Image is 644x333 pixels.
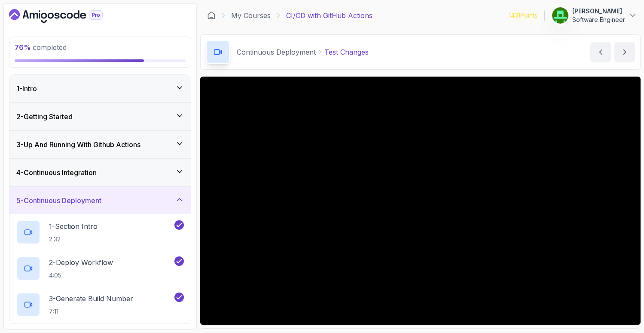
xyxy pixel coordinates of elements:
p: 3 - Generate Build Number [49,293,133,304]
span: 76 % [15,43,31,52]
button: user profile image[PERSON_NAME]Software Engineer [552,7,637,24]
a: Dashboard [9,9,122,23]
button: 1-Intro [9,75,191,102]
span: completed [15,43,67,52]
img: user profile image [552,7,568,24]
a: My Courses [231,10,271,21]
p: 4:05 [49,271,113,280]
button: next content [614,42,635,62]
h3: 5 - Continuous Deployment [16,195,101,206]
h3: 4 - Continuous Integration [16,167,97,178]
p: Test Changes [324,47,369,57]
a: Dashboard [207,11,216,20]
button: 3-Generate Build Number7:11 [16,293,184,317]
button: 3-Up And Running With Github Actions [9,131,191,158]
button: 4-Continuous Integration [9,159,191,186]
h3: 1 - Intro [16,83,37,94]
button: 1-Section Intro2:32 [16,220,184,244]
p: 1 - Section Intro [49,221,98,231]
p: [PERSON_NAME] [572,7,625,15]
p: Software Engineer [572,15,625,24]
p: 1431 Points [509,11,537,20]
h3: 2 - Getting Started [16,111,73,122]
p: CI/CD with GitHub Actions [286,10,372,21]
p: 2 - Deploy Workflow [49,257,113,268]
p: Continuous Deployment [237,47,316,57]
p: 2:32 [49,235,98,244]
iframe: 10 - Test Changes [200,77,641,325]
button: 5-Continuous Deployment [9,187,191,214]
h3: 3 - Up And Running With Github Actions [16,139,140,150]
button: previous content [590,42,611,62]
p: 7:11 [49,307,133,316]
button: 2-Deploy Workflow4:05 [16,256,184,281]
button: 2-Getting Started [9,103,191,130]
